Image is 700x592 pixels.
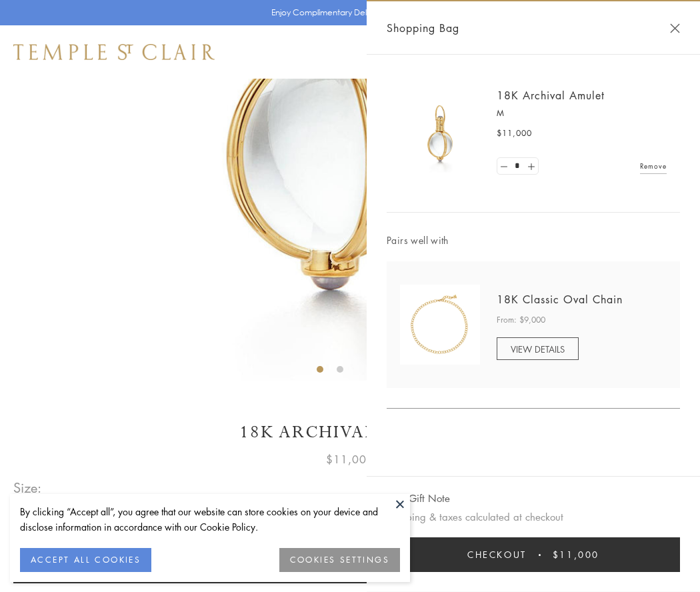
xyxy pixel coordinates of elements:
[387,233,680,248] span: Pairs well with
[497,127,532,140] span: $11,000
[497,313,545,327] span: From: $9,000
[13,44,215,60] img: Temple St. Clair
[497,158,511,175] a: Set quantity to 0
[497,107,667,120] p: M
[467,547,527,562] span: Checkout
[20,504,400,535] div: By clicking “Accept all”, you agree that our website can store cookies on your device and disclos...
[13,477,43,499] span: Size:
[497,292,623,307] a: 18K Classic Oval Chain
[387,509,680,525] p: Shipping & taxes calculated at checkout
[400,93,480,173] img: 18K Archival Amulet
[13,421,687,444] h1: 18K Archival Amulet
[326,451,374,468] span: $11,000
[640,159,667,173] a: Remove
[387,490,450,507] button: Add Gift Note
[400,285,480,365] img: N88865-OV18
[511,343,565,355] span: VIEW DETAILS
[387,537,680,572] button: Checkout $11,000
[271,6,423,19] p: Enjoy Complimentary Delivery & Returns
[279,548,400,572] button: COOKIES SETTINGS
[20,548,151,572] button: ACCEPT ALL COOKIES
[670,23,680,33] button: Close Shopping Bag
[387,19,459,37] span: Shopping Bag
[497,337,579,360] a: VIEW DETAILS
[553,547,599,562] span: $11,000
[524,158,537,175] a: Set quantity to 2
[497,88,605,103] a: 18K Archival Amulet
